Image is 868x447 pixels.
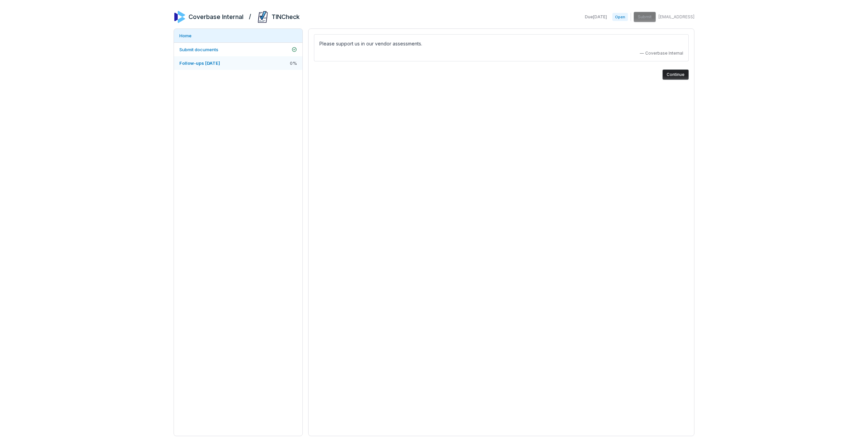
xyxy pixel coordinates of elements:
a: Follow-ups [DATE]0% [174,56,302,70]
p: Please support us in our vendor assessments. [319,40,683,48]
span: Coverbase Internal [645,51,683,56]
span: Follow-ups [DATE] [179,60,220,66]
a: Home [174,29,302,42]
span: Open [612,13,628,21]
h2: Coverbase Internal [189,13,243,21]
span: — [640,51,644,56]
h2: TINCheck [272,13,300,21]
span: [EMAIL_ADDRESS] [658,14,694,20]
button: Continue [663,70,689,80]
span: Due [DATE] [585,14,607,20]
h2: / [249,11,251,21]
span: Submit documents [179,47,218,52]
a: Submit documents [174,43,302,56]
span: 0 % [290,60,297,66]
